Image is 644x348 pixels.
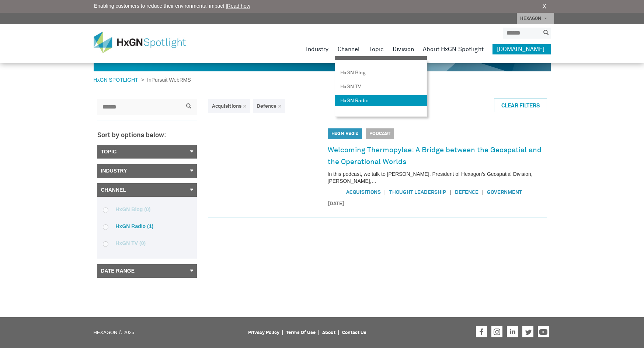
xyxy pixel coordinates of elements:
p: HEXAGON © 2025 [94,327,244,346]
a: Defence [455,190,478,195]
a: × [243,104,247,109]
span: Acquisitions [212,104,241,109]
a: X [542,2,546,11]
a: About [322,330,335,335]
span: InPursuit WebRMS [144,77,191,83]
a: Terms Of Use [286,330,316,335]
a: Welcoming Thermopylae: A Bridge between the Geospatial and the Operational Worlds [328,144,547,168]
a: Contact Us [342,330,366,335]
a: Thought Leadership [389,190,446,195]
a: HEXAGON [517,13,554,24]
a: HxGN TV [335,81,427,92]
a: Hexagon on Youtube [538,326,549,337]
span: | [381,188,390,196]
p: In this podcast, we talk to [PERSON_NAME], President of Hexagon’s Geospatial Division, [PERSON_NA... [328,171,547,185]
a: Topic [369,44,384,54]
a: [DOMAIN_NAME] [492,44,551,54]
a: HxGN Radio [331,131,358,136]
label: HxGN Radio (1) [103,223,191,230]
a: Hexagon on Instagram [491,326,502,337]
a: × [278,104,282,109]
a: About HxGN Spotlight [423,44,484,54]
a: Government [487,190,522,195]
span: Podcast [366,128,394,139]
h3: Sort by options below: [97,132,197,139]
span: | [478,188,487,196]
a: Hexagon on Twitter [522,326,533,337]
a: HxGN Radio [335,95,427,106]
a: Hexagon on LinkedIn [507,326,518,337]
a: Division [393,44,414,54]
a: Privacy Policy [248,330,279,335]
a: Clear Filters [494,99,547,112]
a: Read how [227,3,250,9]
a: Hexagon on Facebook [476,326,487,337]
a: HxGN Blog [335,67,427,78]
span: | [446,188,455,196]
a: Channel [338,44,360,54]
a: Topic [97,145,197,159]
a: Date Range [97,264,197,278]
a: Acquisitions [346,190,381,195]
a: Channel [97,183,197,197]
time: [DATE] [328,200,547,208]
span: Enabling customers to reduce their environmental impact | [94,2,250,10]
span: Defence [257,104,276,109]
a: HxGN SPOTLIGHT [94,77,141,83]
a: Industry [97,164,197,178]
div: > [94,76,191,84]
img: HxGN Spotlight [94,32,197,53]
a: Industry [306,44,329,54]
